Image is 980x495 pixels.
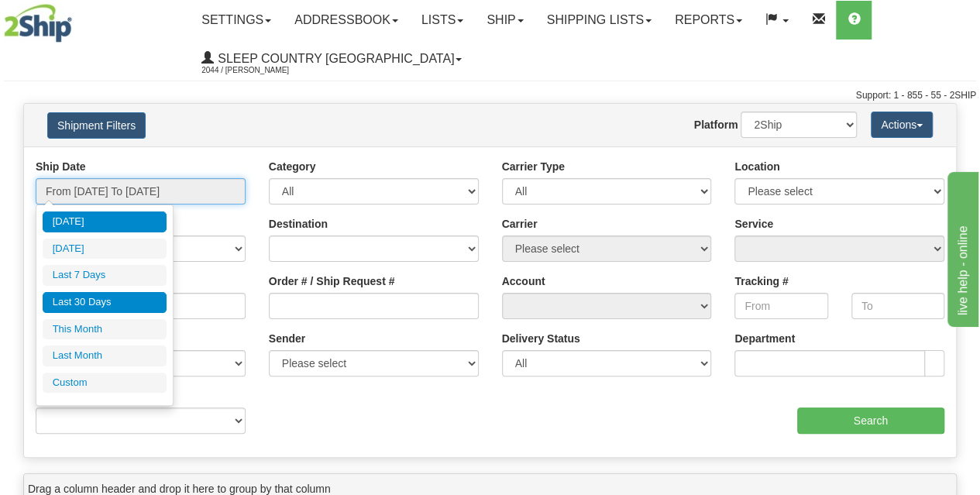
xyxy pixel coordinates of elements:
li: [DATE] [43,211,167,232]
label: Department [734,331,795,346]
label: Destination [269,216,328,232]
li: Custom [43,373,167,394]
input: To [851,293,944,319]
li: This Month [43,319,167,340]
span: 2044 / [PERSON_NAME] [201,63,318,78]
a: Reports [663,1,754,40]
label: Ship Date [36,159,86,174]
label: Carrier [502,216,538,232]
li: Last 7 Days [43,265,167,286]
button: Shipment Filters [47,112,146,139]
a: Settings [190,1,283,40]
a: Ship [475,1,535,40]
label: Carrier Type [502,159,565,174]
iframe: chat widget [944,168,978,326]
a: Shipping lists [535,1,663,40]
label: Category [269,159,316,174]
li: Last 30 Days [43,292,167,313]
label: Sender [269,331,305,346]
li: [DATE] [43,239,167,260]
a: Lists [410,1,475,40]
label: Order # / Ship Request # [269,273,395,289]
li: Last Month [43,345,167,366]
button: Actions [871,112,933,138]
label: Tracking # [734,273,788,289]
label: Delivery Status [502,331,580,346]
label: Account [502,273,545,289]
label: Location [734,159,779,174]
label: Service [734,216,773,232]
label: Platform [694,117,738,132]
span: Sleep Country [GEOGRAPHIC_DATA] [214,52,454,65]
input: From [734,293,827,319]
img: logo2044.jpg [4,4,72,43]
a: Addressbook [283,1,410,40]
div: Support: 1 - 855 - 55 - 2SHIP [4,89,976,102]
input: Search [797,407,945,434]
div: live help - online [12,9,143,28]
a: Sleep Country [GEOGRAPHIC_DATA] 2044 / [PERSON_NAME] [190,40,473,78]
